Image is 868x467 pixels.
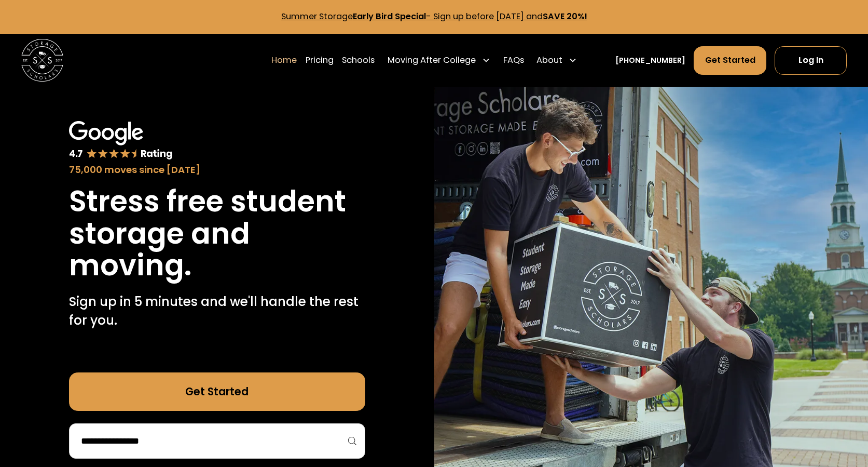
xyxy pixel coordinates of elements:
[503,46,524,75] a: FAQs
[775,46,847,75] a: Log In
[388,54,476,66] div: Moving After College
[306,46,334,75] a: Pricing
[69,292,365,330] p: Sign up in 5 minutes and we'll handle the rest for you.
[383,46,494,75] div: Moving After College
[281,10,587,22] a: Summer StorageEarly Bird Special- Sign up before [DATE] andSAVE 20%!
[532,46,582,75] div: About
[353,10,426,22] strong: Early Bird Special
[536,54,562,66] div: About
[271,46,297,75] a: Home
[21,39,64,82] img: Storage Scholars main logo
[69,372,365,410] a: Get Started
[69,121,173,161] img: Google 4.7 star rating
[21,39,64,82] a: home
[615,55,685,66] a: [PHONE_NUMBER]
[342,46,375,75] a: Schools
[694,46,766,75] a: Get Started
[69,185,365,282] h1: Stress free student storage and moving.
[69,163,365,177] div: 75,000 moves since [DATE]
[543,10,587,22] strong: SAVE 20%!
